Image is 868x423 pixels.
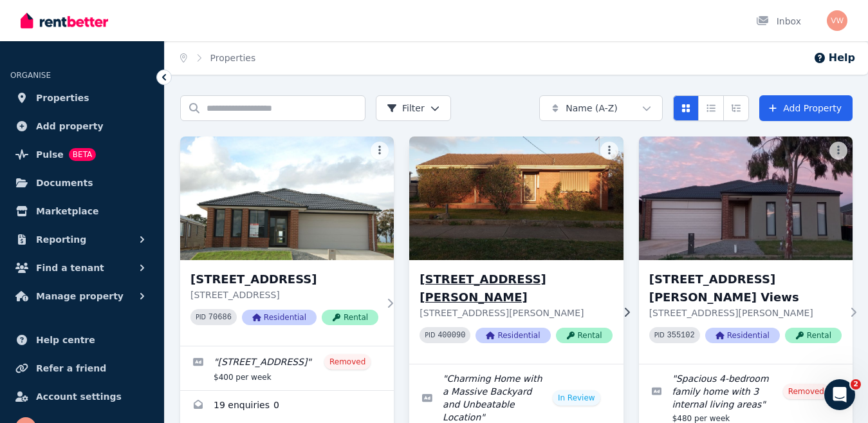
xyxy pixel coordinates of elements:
[10,227,154,252] button: Reporting
[36,203,98,219] span: Marketplace
[851,379,861,390] span: 2
[566,102,618,115] span: Name (A-Z)
[190,288,378,301] p: [STREET_ADDRESS]
[759,95,853,121] a: Add Property
[36,389,122,404] span: Account settings
[10,384,154,409] a: Account settings
[165,41,271,75] nav: Breadcrumb
[10,170,154,196] a: Documents
[476,328,550,343] span: Residential
[376,95,451,121] button: Filter
[827,10,847,31] img: Vincent Wang
[180,391,394,422] a: Enquiries for 18 Clydesdale Drive, Bonshaw
[698,95,724,121] button: Compact list view
[36,288,124,304] span: Manage property
[420,306,612,319] p: [STREET_ADDRESS][PERSON_NAME]
[36,147,64,162] span: Pulse
[420,270,612,306] h3: [STREET_ADDRESS][PERSON_NAME]
[371,142,389,160] button: More options
[539,95,663,121] button: Name (A-Z)
[673,95,749,121] div: View options
[829,142,847,160] button: More options
[36,175,93,191] span: Documents
[36,260,104,276] span: Find a tenant
[69,148,96,161] span: BETA
[10,255,154,281] button: Find a tenant
[824,379,855,410] iframe: Intercom live chat
[36,90,89,106] span: Properties
[723,95,749,121] button: Expanded list view
[21,11,108,30] img: RentBetter
[785,328,842,343] span: Rental
[756,15,801,28] div: Inbox
[36,332,95,348] span: Help centre
[36,118,104,134] span: Add property
[10,327,154,353] a: Help centre
[649,306,842,319] p: [STREET_ADDRESS][PERSON_NAME]
[10,355,154,381] a: Refer a friend
[425,332,435,339] small: PID
[654,332,665,339] small: PID
[639,136,853,260] img: 58 Corbet St, Weir Views
[208,313,232,322] code: 70686
[667,331,695,340] code: 355102
[649,270,842,306] h3: [STREET_ADDRESS][PERSON_NAME] Views
[556,328,613,343] span: Rental
[438,331,465,340] code: 400090
[10,198,154,224] a: Marketplace
[322,310,378,325] span: Rental
[10,283,154,309] button: Manage property
[600,142,618,160] button: More options
[639,136,853,364] a: 58 Corbet St, Weir Views[STREET_ADDRESS][PERSON_NAME] Views[STREET_ADDRESS][PERSON_NAME]PID 35510...
[673,95,699,121] button: Card view
[404,133,629,263] img: 38 Coburns Rd, Melton South
[242,310,317,325] span: Residential
[36,361,106,376] span: Refer a friend
[409,136,623,364] a: 38 Coburns Rd, Melton South[STREET_ADDRESS][PERSON_NAME][STREET_ADDRESS][PERSON_NAME]PID 400090Re...
[10,142,154,167] a: PulseBETA
[10,71,51,80] span: ORGANISE
[210,53,256,63] a: Properties
[10,85,154,111] a: Properties
[387,102,425,115] span: Filter
[705,328,780,343] span: Residential
[196,314,206,321] small: PID
[10,113,154,139] a: Add property
[180,136,394,346] a: 18 Clydesdale Drive, Bonshaw[STREET_ADDRESS][STREET_ADDRESS]PID 70686ResidentialRental
[190,270,378,288] h3: [STREET_ADDRESS]
[180,136,394,260] img: 18 Clydesdale Drive, Bonshaw
[813,50,855,66] button: Help
[180,346,394,390] a: Edit listing: 18 Clydesdale Drive
[36,232,86,247] span: Reporting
